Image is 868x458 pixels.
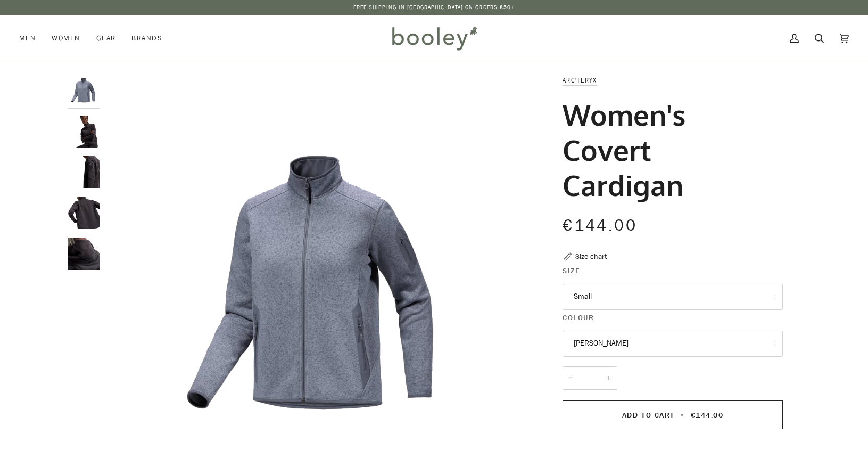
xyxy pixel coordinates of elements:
a: Gear [88,15,124,62]
img: Arc'teryx Women's Covert Cardigan Black Heather II - Booley Galway [68,116,100,148]
img: Arc'teryx Women's Covert Cardigan Black Heather II - Booley Galway [68,197,100,229]
button: + [600,366,617,390]
span: €144.00 [563,215,637,236]
span: • [677,410,688,420]
button: [PERSON_NAME] [563,331,783,357]
button: − [563,366,580,390]
h1: Women's Covert Cardigan [563,97,775,202]
img: Arc'teryx Women's Covert Cardigan Black Heather II - Booley Galway [68,238,100,270]
a: Women [44,15,88,62]
span: Colour [563,312,594,323]
img: Booley [387,23,481,54]
span: Brands [131,33,162,44]
a: Men [19,15,44,62]
p: Free Shipping in [GEOGRAPHIC_DATA] on Orders €50+ [353,3,515,12]
span: Add to Cart [622,410,675,420]
span: €144.00 [691,410,724,420]
img: Arc'teryx Women's Covert Cardigan Black Heather II - Booley Galway [68,156,100,188]
button: Small [563,284,783,310]
img: Arc'teryx Women's Covert Cardigan Stratus Heather - Booley Galway [68,75,100,107]
div: Size chart [575,251,607,262]
span: Size [563,265,580,276]
a: Brands [123,15,170,62]
button: Add to Cart • €144.00 [563,400,783,429]
span: Women [52,33,80,44]
span: Gear [96,33,116,44]
a: Arc'teryx [563,76,597,85]
input: Quantity [563,366,617,390]
span: Men [19,33,36,44]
